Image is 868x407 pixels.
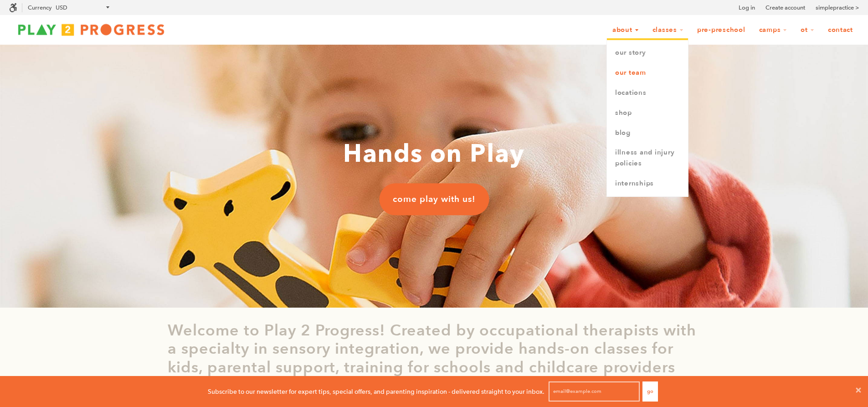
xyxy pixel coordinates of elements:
label: Currency [28,4,51,11]
a: Shop [607,103,688,123]
p: Subscribe to our newsletter for expert tips, special offers, and parenting inspiration - delivere... [208,386,544,397]
a: Locations [607,83,688,103]
button: Go [642,381,658,402]
a: Internships [607,174,688,194]
a: About [606,21,645,39]
a: Pre-Preschool [691,21,751,39]
a: Log in [739,3,755,12]
p: Welcome to Play 2 Progress! Created by occupational therapists with a specialty in sensory integr... [168,321,701,396]
span: come play with us! [393,193,475,205]
img: Play2Progress logo [9,21,173,39]
a: Our Story [607,43,688,63]
a: Classes [647,21,689,39]
input: email@example.com [549,381,640,402]
a: come play with us! [379,183,489,215]
a: Contact [822,21,859,39]
a: Illness and Injury Policies [607,143,688,174]
a: OT [795,21,820,39]
a: simplepractice > [816,3,859,12]
a: Blog [607,123,688,143]
a: Create account [765,3,805,12]
a: Camps [753,21,793,39]
a: Our Team [607,63,688,83]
